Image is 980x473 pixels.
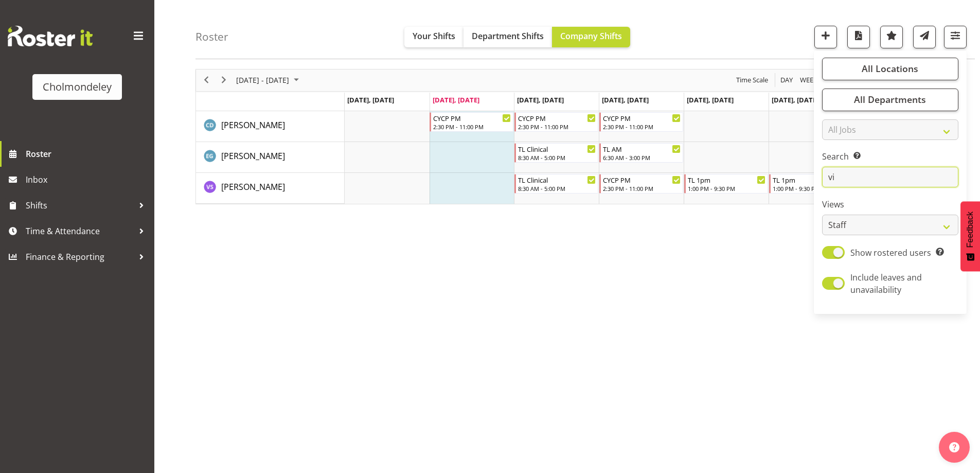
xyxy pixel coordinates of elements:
span: Department Shifts [472,30,544,42]
button: Filter Shifts [944,26,967,48]
span: All Locations [862,63,918,75]
div: Victoria Spackman"s event - TL Clinical Begin From Wednesday, August 13, 2025 at 8:30:00 AM GMT+1... [514,174,598,194]
div: TL Clinical [518,174,596,185]
div: 2:30 PM - 11:00 PM [603,122,681,131]
span: [DATE], [DATE] [517,95,564,104]
span: Feedback [966,212,975,248]
button: Download a PDF of the roster according to the set date range. [847,26,870,48]
span: All Departments [854,94,926,106]
span: [DATE], [DATE] [433,95,479,104]
td: Camille Davidson resource [196,111,345,142]
span: [DATE] - [DATE] [235,74,290,86]
div: CYCP PM [433,113,511,123]
button: All Departments [822,89,958,111]
div: TL 1pm [688,174,765,185]
span: [PERSON_NAME] [221,119,285,131]
button: Feedback - Show survey [960,201,980,271]
img: Rosterit website logo [8,26,93,46]
div: CYCP PM [603,113,681,123]
div: 8:30 AM - 5:00 PM [518,184,596,192]
span: Include leaves and unavailability [850,272,922,295]
h4: Roster [195,31,228,43]
span: Your Shifts [413,30,455,42]
div: 8:30 AM - 5:00 PM [518,153,596,162]
div: Victoria Spackman"s event - CYCP PM Begin From Thursday, August 14, 2025 at 2:30:00 PM GMT+12:00 ... [599,174,683,194]
span: [DATE], [DATE] [602,95,649,104]
div: 1:00 PM - 9:30 PM [773,184,850,192]
span: Week [799,74,818,86]
button: Timeline Week [798,74,819,86]
label: Search [822,151,958,163]
button: Timeline Day [779,74,795,86]
span: [PERSON_NAME] [221,181,285,192]
span: [PERSON_NAME] [221,150,285,162]
button: Company Shifts [552,27,630,47]
span: [DATE], [DATE] [772,95,818,104]
button: August 2025 [235,74,304,86]
div: Camille Davidson"s event - CYCP PM Begin From Wednesday, August 13, 2025 at 2:30:00 PM GMT+12:00 ... [514,112,598,132]
button: Department Shifts [464,27,552,47]
div: Timeline Week of August 12, 2025 [195,69,939,204]
div: 6:30 AM - 3:00 PM [603,153,681,162]
button: All Locations [822,58,958,80]
a: [PERSON_NAME] [221,181,285,193]
button: Previous [200,74,213,86]
span: Day [779,74,794,86]
td: Evie Gard resource [196,142,345,173]
span: Company Shifts [560,30,622,42]
table: Timeline Week of August 12, 2025 [345,111,938,204]
div: 2:30 PM - 11:00 PM [518,122,596,131]
button: Highlight an important date within the roster. [880,26,903,48]
span: [DATE], [DATE] [687,95,734,104]
div: Camille Davidson"s event - CYCP PM Begin From Thursday, August 14, 2025 at 2:30:00 PM GMT+12:00 E... [599,112,683,132]
div: Victoria Spackman"s event - TL 1pm Begin From Friday, August 15, 2025 at 1:00:00 PM GMT+12:00 End... [684,174,768,194]
span: Show rostered users [850,247,931,258]
a: [PERSON_NAME] [221,150,285,162]
a: [PERSON_NAME] [221,119,285,131]
div: 2:30 PM - 11:00 PM [603,184,681,192]
div: previous period [198,69,215,91]
button: Your Shifts [404,27,464,47]
div: 1:00 PM - 9:30 PM [688,184,765,192]
div: TL AM [603,144,681,154]
input: Search [822,167,958,188]
div: CYCP PM [603,174,681,185]
span: Shifts [26,198,134,213]
span: Inbox [26,172,149,187]
div: TL Clinical [518,144,596,154]
div: next period [215,69,233,91]
label: Views [822,199,958,211]
div: Victoria Spackman"s event - TL 1pm Begin From Saturday, August 16, 2025 at 1:00:00 PM GMT+12:00 E... [769,174,853,194]
div: Camille Davidson"s event - CYCP PM Begin From Tuesday, August 12, 2025 at 2:30:00 PM GMT+12:00 En... [430,112,513,132]
button: Time Scale [735,74,770,86]
span: Roster [26,146,149,162]
div: Evie Gard"s event - TL Clinical Begin From Wednesday, August 13, 2025 at 8:30:00 AM GMT+12:00 End... [514,143,598,163]
div: Cholmondeley [43,79,112,95]
div: CYCP PM [518,113,596,123]
div: 2:30 PM - 11:00 PM [433,122,511,131]
div: August 11 - 17, 2025 [233,69,305,91]
td: Victoria Spackman resource [196,173,345,204]
button: Next [217,74,231,86]
div: TL 1pm [773,174,850,185]
button: Send a list of all shifts for the selected filtered period to all rostered employees. [913,26,936,48]
div: Evie Gard"s event - TL AM Begin From Thursday, August 14, 2025 at 6:30:00 AM GMT+12:00 Ends At Th... [599,143,683,163]
img: help-xxl-2.png [949,442,959,452]
span: [DATE], [DATE] [347,95,394,104]
span: Finance & Reporting [26,249,134,265]
span: Time Scale [735,74,769,86]
span: Time & Attendance [26,223,134,239]
button: Add a new shift [814,26,837,48]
